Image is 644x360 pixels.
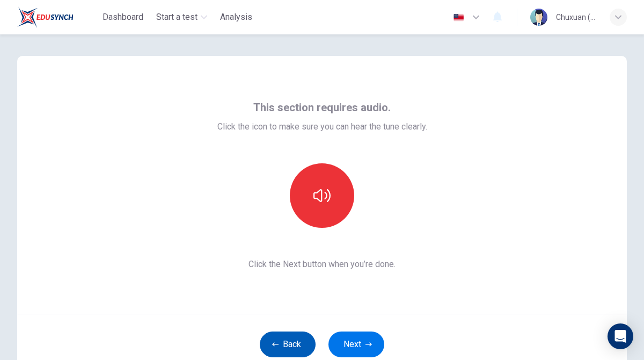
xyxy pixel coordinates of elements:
[98,8,148,27] button: Dashboard
[217,258,427,271] span: Click the Next button when you’re done.
[608,323,633,349] div: Open Intercom Messenger
[328,332,384,357] button: Next
[152,8,211,27] button: Start a test
[220,11,252,24] span: Analysis
[260,332,316,357] button: Back
[103,11,143,24] span: Dashboard
[17,6,98,28] a: EduSynch logo
[452,13,465,21] img: en
[253,99,391,116] span: This section requires audio.
[530,9,547,26] img: Profile picture
[156,11,197,24] span: Start a test
[556,11,597,24] div: Chuxuan ([PERSON_NAME]
[217,120,427,133] span: Click the icon to make sure you can hear the tune clearly.
[17,6,74,28] img: EduSynch logo
[216,8,257,27] button: Analysis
